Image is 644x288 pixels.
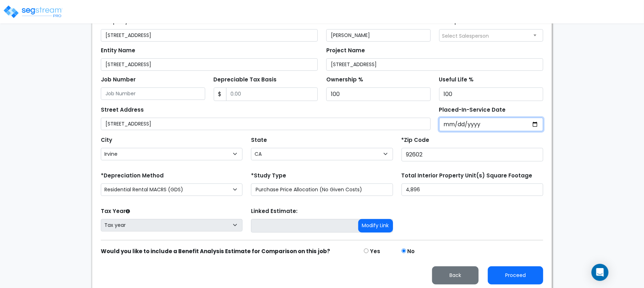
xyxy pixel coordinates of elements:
label: Ownership % [326,76,363,84]
input: Useful Life % [439,87,544,101]
span: Select Salesperson [442,32,489,39]
input: Entity Name [101,58,318,71]
label: City [101,136,112,144]
a: Back [426,270,484,279]
img: logo_pro_r.png [3,5,63,19]
div: Open Intercom Messenger [591,264,608,281]
label: *Study Type [251,172,286,180]
label: Yes [370,247,380,256]
label: State [251,136,267,144]
input: 0.00 [226,87,318,101]
label: Tax Year [101,207,130,215]
label: Useful Life % [439,76,474,84]
label: Total Interior Property Unit(s) Square Footage [402,172,533,180]
label: No [408,247,415,256]
label: Depreciable Tax Basis [214,76,277,84]
input: total square foot [402,183,543,196]
label: Street Address [101,106,144,114]
label: Linked Estimate: [251,207,298,215]
input: Property Name [101,29,318,42]
label: *Zip Code [402,136,430,144]
input: Client Name [326,29,431,42]
label: Project Name [326,47,365,55]
button: Back [432,266,479,284]
button: Proceed [488,266,543,284]
input: Ownership % [326,87,431,101]
label: Entity Name [101,47,135,55]
strong: Would you like to include a Benefit Analysis Estimate for Comparison on this job? [101,247,330,255]
input: Project Name [326,58,543,71]
label: *Depreciation Method [101,172,164,180]
span: $ [214,87,227,101]
input: Street Address [101,118,431,130]
button: Modify Link [358,219,393,233]
input: Zip Code [402,148,543,161]
label: Job Number [101,76,136,84]
label: Placed-In-Service Date [439,106,506,114]
input: Job Number [101,87,205,100]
